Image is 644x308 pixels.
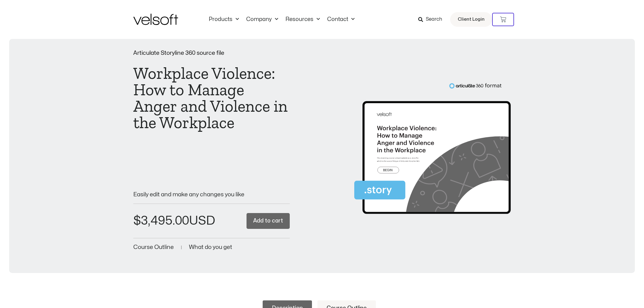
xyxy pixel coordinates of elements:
[243,16,282,23] a: CompanyMenu Toggle
[205,16,243,23] a: ProductsMenu Toggle
[450,12,492,27] a: Client Login
[133,50,290,56] p: Articulate Storyline 360 source file
[458,16,485,23] span: Client Login
[189,244,232,250] a: What do you get
[324,16,358,23] a: ContactMenu Toggle
[205,16,358,23] nav: Menu
[133,192,290,198] p: Easily edit and make any changes you like
[133,65,290,131] h1: Workplace Violence: How to Manage Anger and Violence in the Workplace
[354,83,511,219] img: Second Product Image
[133,215,141,227] span: $
[247,213,290,229] button: Add to cart
[133,14,178,25] img: Velsoft Training Materials
[133,244,174,250] a: Course Outline
[426,16,442,23] span: Search
[418,14,446,25] a: Search
[282,16,324,23] a: ResourcesMenu Toggle
[133,215,189,227] bdi: 3,495.00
